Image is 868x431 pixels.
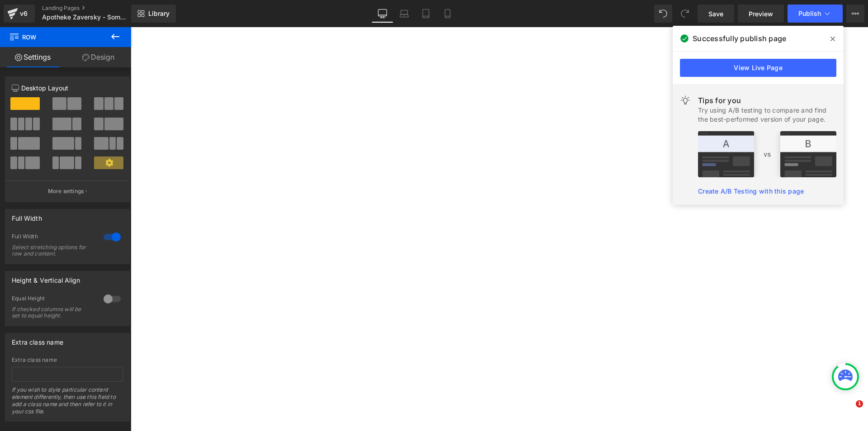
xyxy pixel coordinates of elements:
a: Desktop [372,5,393,23]
a: Design [66,47,131,67]
div: v6 [18,8,29,19]
div: If checked columns will be set to equal height. [12,306,93,319]
span: Save [708,9,723,19]
span: Publish [798,10,821,17]
div: Full Width [12,233,94,242]
a: View Live Page [680,59,836,77]
a: v6 [4,5,35,23]
div: Full Width [12,209,42,222]
div: If you wish to style particular content element differently, then use this field to add a class n... [12,386,123,421]
button: Undo [654,5,672,23]
a: Mobile [437,5,458,23]
span: Row [9,27,99,47]
span: Preview [749,9,773,19]
img: tip.png [698,131,836,177]
a: Laptop [393,5,415,23]
span: Library [148,9,170,18]
div: Select stretching options for row and content. [12,244,93,257]
a: Landing Pages [42,5,146,12]
a: Create A/B Testing with this page [698,187,804,195]
a: Preview [738,5,784,23]
div: Equal Height [12,295,94,304]
span: Successfully publish page [693,33,786,44]
div: Extra class name [12,357,123,363]
a: Tablet [415,5,437,23]
div: Height & Vertical Align [12,271,80,284]
span: Apotheke Zaversky - SommerSale 2025 [42,14,129,21]
div: Extra class name [12,333,63,346]
iframe: Intercom live chat [837,400,859,422]
p: Desktop Layout [12,83,123,93]
span: 1 [856,400,863,407]
button: Redo [676,5,694,23]
p: More settings [48,187,84,195]
button: More settings [5,180,129,202]
a: New Library [131,5,176,23]
button: Publish [788,5,843,23]
div: Try using A/B testing to compare and find the best-performed version of your page. [698,106,836,124]
button: More [846,5,864,23]
div: Tips for you [698,95,836,106]
img: light.svg [680,95,691,106]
